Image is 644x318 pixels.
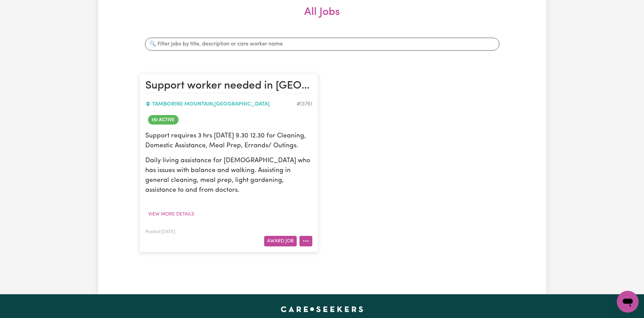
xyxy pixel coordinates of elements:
p: Support requires 3 hrs [DATE] 9.30 12.30 for Cleaning, Domestic Assistance, Meal Prep, Errands/ O... [145,131,312,151]
p: Daily living assistance for [DEMOGRAPHIC_DATA] who has issues with balance and walking. Assisting... [145,156,312,195]
button: Award Job [264,236,297,246]
span: Job is active [148,115,179,125]
h2: Support worker needed in Tamborine Mountain, QLD for Cleaning, Domestic Assistance, Meal Prep, Er... [145,79,312,93]
iframe: Button to launch messaging window [617,291,639,313]
a: Careseekers home page [281,306,363,312]
input: 🔍 Filter jobs by title, description or care worker name [145,38,499,51]
button: More options [299,236,312,246]
button: View more details [145,209,197,220]
h2: All Jobs [140,6,505,30]
span: Posted: [DATE] [145,230,175,234]
div: TAMBORINE MOUNTAIN , [GEOGRAPHIC_DATA] [145,100,297,108]
div: Job ID #13761 [297,100,312,108]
